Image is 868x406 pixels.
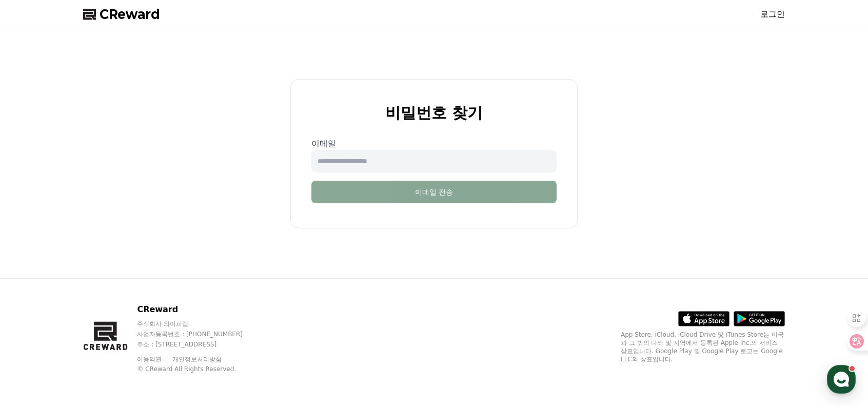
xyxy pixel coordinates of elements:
[137,330,262,338] p: 사업자등록번호 : [PHONE_NUMBER]
[32,336,38,344] span: 홈
[137,356,169,363] a: 이용약관
[311,181,557,203] button: 이메일 전송
[172,356,222,363] a: 개인정보처리방침
[137,303,262,316] p: CReward
[621,331,785,363] p: App Store, iCloud, iCloud Drive 및 iTunes Store는 미국과 그 밖의 나라 및 지역에서 등록된 Apple Inc.의 서비스 상표입니다. Goo...
[137,365,262,373] p: © CReward All Rights Reserved.
[132,321,197,346] a: 설정
[311,138,557,150] p: 이메일
[760,8,785,21] a: 로그인
[137,320,262,328] p: 주식회사 와이피랩
[3,321,68,346] a: 홈
[94,337,106,345] span: 대화
[100,6,160,23] span: CReward
[385,104,483,121] h2: 비밀번호 찾기
[159,336,171,344] span: 설정
[68,321,132,346] a: 대화
[83,6,160,23] a: CReward
[137,340,262,349] p: 주소 : [STREET_ADDRESS]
